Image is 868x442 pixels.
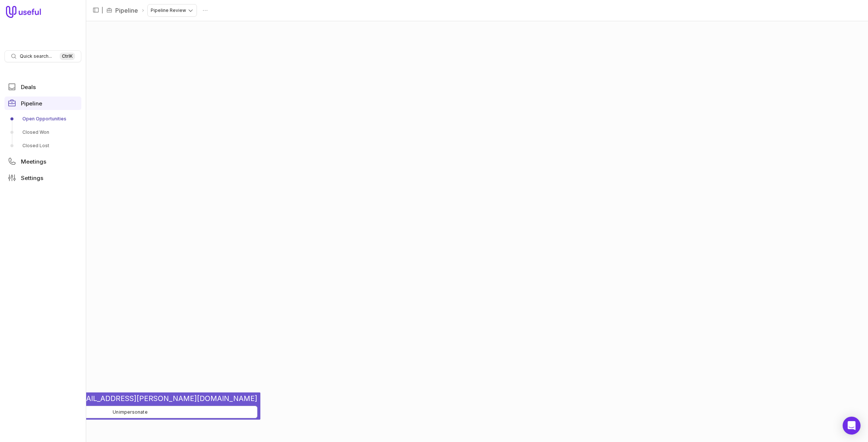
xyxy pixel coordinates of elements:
a: Closed Won [4,126,81,138]
a: Settings [4,171,81,184]
span: Settings [21,175,43,181]
button: Unimpersonate [3,406,257,418]
span: Deals [21,84,36,90]
div: Open Intercom Messenger [843,417,861,435]
kbd: Ctrl K [60,53,75,60]
a: Pipeline [4,97,81,110]
a: Pipeline [115,6,138,15]
span: 🥸 [PERSON_NAME][EMAIL_ADDRESS][PERSON_NAME][DOMAIN_NAME] [3,394,257,403]
a: Closed Lost [4,140,81,152]
div: Pipeline submenu [4,113,81,152]
a: Meetings [4,155,81,168]
button: Collapse sidebar [90,4,101,16]
span: Meetings [21,159,46,164]
a: Deals [4,80,81,94]
span: | [101,6,103,15]
button: Actions [200,5,211,16]
span: Pipeline [21,101,42,106]
span: Quick search... [20,53,52,59]
a: Open Opportunities [4,113,81,125]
